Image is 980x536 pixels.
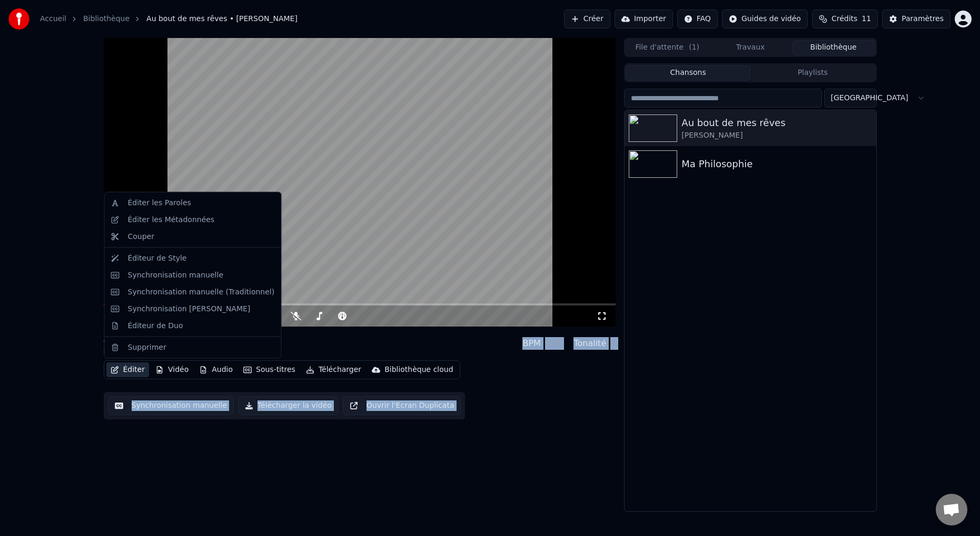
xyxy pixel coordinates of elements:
[862,14,871,24] span: 11
[8,8,29,30] img: youka
[792,40,875,55] button: Bibliothèque
[128,253,187,263] div: Éditeur de Style
[108,396,234,415] button: Synchronisation manuelle
[146,14,298,24] span: Au bout de mes rêves • [PERSON_NAME]
[128,214,215,225] div: Éditer les Métadonnées
[104,331,219,346] div: Au bout de mes rêves
[564,9,610,28] button: Créer
[681,116,872,130] div: Au bout de mes rêves
[610,337,616,350] div: E
[709,40,792,55] button: Travaux
[151,362,193,377] button: Vidéo
[545,337,561,350] div: 128
[522,337,540,350] div: BPM
[750,65,875,81] button: Playlists
[128,270,224,280] div: Synchronisation manuelle
[128,303,251,314] div: Synchronisation [PERSON_NAME]
[626,65,750,81] button: Chansons
[615,9,673,28] button: Importer
[106,362,149,377] button: Éditer
[681,130,872,141] div: [PERSON_NAME]
[677,9,718,28] button: FAQ
[128,231,154,242] div: Couper
[40,14,66,24] a: Accueil
[831,93,908,103] span: [GEOGRAPHIC_DATA]
[902,14,944,24] div: Paramètres
[689,42,699,53] span: ( 1 )
[831,14,857,24] span: Crédits
[343,396,461,415] button: Ouvrir l'Ecran Duplicata
[936,494,967,525] div: Ouvrir le chat
[384,365,453,375] div: Bibliothèque cloud
[239,362,300,377] button: Sous-titres
[83,14,130,24] a: Bibliothèque
[40,14,298,24] nav: breadcrumb
[722,9,808,28] button: Guides de vidéo
[626,40,709,55] button: File d'attente
[681,157,872,171] div: Ma Philosophie
[195,362,237,377] button: Audio
[128,342,166,352] div: Supprimer
[128,286,275,297] div: Synchronisation manuelle (Traditionnel)
[128,198,191,208] div: Éditer les Paroles
[128,320,183,331] div: Éditeur de Duo
[882,9,951,28] button: Paramètres
[302,362,365,377] button: Télécharger
[812,9,878,28] button: Crédits11
[238,396,339,415] button: Télécharger la vidéo
[573,337,606,350] div: Tonalité
[104,346,219,356] div: [PERSON_NAME]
